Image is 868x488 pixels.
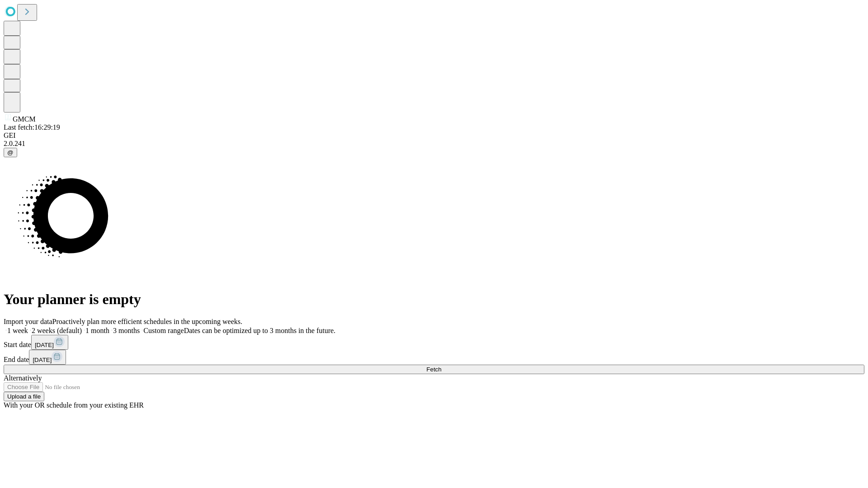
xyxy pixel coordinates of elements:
[4,291,864,308] h1: Your planner is empty
[4,131,864,140] div: GEI
[32,327,82,334] span: 2 weeks (default)
[33,357,52,363] span: [DATE]
[13,115,36,123] span: GMCM
[4,392,44,401] button: Upload a file
[29,350,66,365] button: [DATE]
[4,123,60,131] span: Last fetch: 16:29:19
[4,318,52,325] span: Import your data
[143,327,184,334] span: Custom range
[4,401,144,409] span: With your OR schedule from your existing EHR
[7,327,28,334] span: 1 week
[31,335,68,350] button: [DATE]
[184,327,335,334] span: Dates can be optimized up to 3 months in the future.
[4,140,864,148] div: 2.0.241
[426,366,441,373] span: Fetch
[85,327,109,334] span: 1 month
[4,374,42,382] span: Alternatively
[4,365,864,374] button: Fetch
[52,318,242,325] span: Proactively plan more efficient schedules in the upcoming weeks.
[35,342,54,348] span: [DATE]
[113,327,140,334] span: 3 months
[7,149,14,156] span: @
[4,148,17,157] button: @
[4,335,864,350] div: Start date
[4,350,864,365] div: End date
